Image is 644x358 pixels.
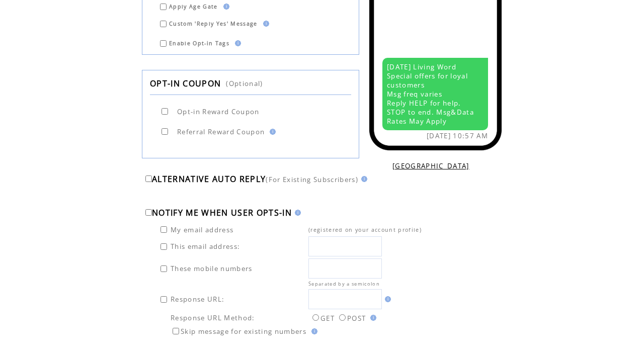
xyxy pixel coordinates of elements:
[152,207,292,218] span: NOTIFY ME WHEN USER OPTS-IN
[150,78,221,89] span: OPT-IN COUPON
[171,295,224,304] span: Response URL:
[308,226,422,233] span: (registered on your account profile)
[266,175,358,184] span: (For Existing Subscribers)
[169,20,258,27] span: Custom 'Reply Yes' Message
[292,210,301,216] img: help.gif
[171,313,255,322] span: Response URL Method:
[177,127,265,136] span: Referral Reward Coupon
[226,79,263,88] span: (Optional)
[358,176,367,182] img: help.gif
[152,173,266,185] span: ALTERNATIVE AUTO REPLY
[171,264,253,273] span: These mobile numbers
[339,314,346,321] input: POST
[308,281,380,287] span: Separated by a semicolon
[220,4,229,10] img: help.gif
[387,62,474,126] span: [DATE] Living Word Special offers for loyal customers Msg freq varies Reply HELP for help. STOP t...
[177,107,260,116] span: Opt-in Reward Coupon
[171,225,233,234] span: My email address
[337,314,366,323] label: POST
[312,314,319,321] input: GET
[169,3,218,10] span: Apply Age Gate
[181,327,306,336] span: Skip message for existing numbers
[308,328,317,334] img: help.gif
[392,161,469,170] a: [GEOGRAPHIC_DATA]
[169,40,229,47] span: Enable Opt-in Tags
[260,21,269,27] img: help.gif
[382,296,391,302] img: help.gif
[171,242,240,251] span: This email address:
[367,315,376,321] img: help.gif
[232,40,241,46] img: help.gif
[310,314,335,323] label: GET
[267,129,276,135] img: help.gif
